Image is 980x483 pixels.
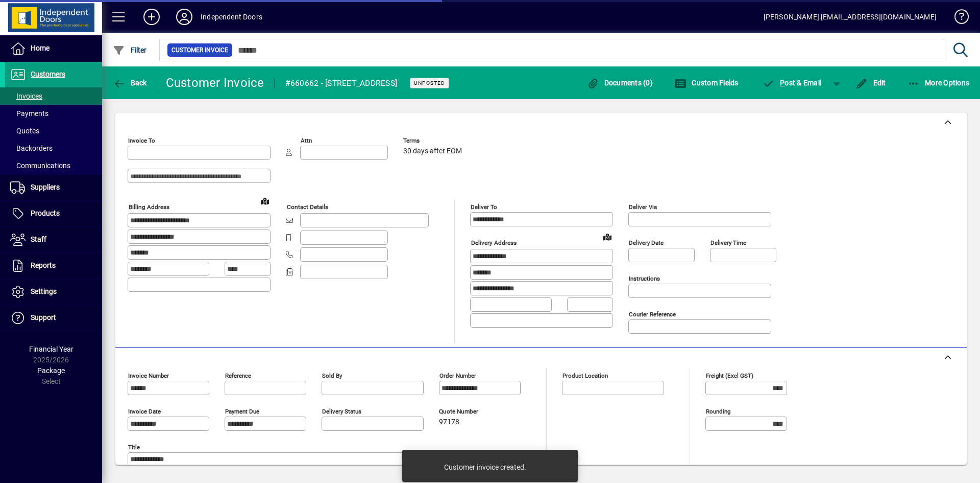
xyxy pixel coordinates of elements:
[166,75,264,91] div: Customer Invoice
[439,408,500,415] span: Quote number
[5,201,102,226] a: Products
[853,74,889,92] button: Edit
[31,287,57,295] span: Settings
[586,79,653,87] span: Documents (0)
[403,137,464,144] span: Terms
[584,74,655,92] button: Documents (0)
[257,193,273,209] a: View on map
[5,87,102,105] a: Invoices
[10,162,70,170] span: Communications
[102,74,158,92] app-page-header-button: Back
[599,228,616,245] a: View on map
[168,8,201,26] button: Profile
[764,9,937,25] div: [PERSON_NAME] [EMAIL_ADDRESS][DOMAIN_NAME]
[5,279,102,305] a: Settings
[706,372,753,379] mat-label: Freight (excl GST)
[629,203,657,211] mat-label: Deliver via
[674,79,739,87] span: Custom Fields
[905,74,972,92] button: More Options
[439,372,476,379] mat-label: Order number
[110,74,150,92] button: Back
[225,372,251,379] mat-label: Reference
[301,137,312,144] mat-label: Attn
[135,8,168,26] button: Add
[5,305,102,331] a: Support
[947,2,967,35] a: Knowledge Base
[110,41,150,59] button: Filter
[403,147,462,155] span: 30 days after EOM
[5,175,102,200] a: Suppliers
[562,372,608,379] mat-label: Product location
[444,462,526,472] div: Customer invoice created.
[5,227,102,252] a: Staff
[201,9,262,25] div: Independent Doors
[629,311,676,318] mat-label: Courier Reference
[10,144,53,152] span: Backorders
[31,44,50,52] span: Home
[5,36,102,61] a: Home
[672,74,741,92] button: Custom Fields
[710,239,746,246] mat-label: Delivery time
[5,105,102,122] a: Payments
[5,122,102,140] a: Quotes
[10,127,39,135] span: Quotes
[225,408,259,415] mat-label: Payment due
[31,235,46,243] span: Staff
[113,79,147,87] span: Back
[629,239,664,246] mat-label: Delivery date
[414,80,445,86] span: Unposted
[29,345,73,353] span: Financial Year
[128,372,169,379] mat-label: Invoice number
[37,366,65,375] span: Package
[31,70,65,78] span: Customers
[780,79,785,87] span: P
[629,275,660,282] mat-label: Instructions
[285,75,398,91] div: #660662 - [STREET_ADDRESS]
[855,79,886,87] span: Edit
[5,157,102,174] a: Communications
[322,372,342,379] mat-label: Sold by
[128,408,161,415] mat-label: Invoice date
[10,92,42,100] span: Invoices
[5,253,102,279] a: Reports
[439,418,459,426] span: 97178
[113,46,147,54] span: Filter
[908,79,970,87] span: More Options
[706,408,730,415] mat-label: Rounding
[5,140,102,157] a: Backorders
[31,209,60,217] span: Products
[322,408,361,415] mat-label: Delivery status
[171,45,228,55] span: Customer Invoice
[31,313,56,321] span: Support
[31,261,56,269] span: Reports
[128,444,140,451] mat-label: Title
[471,203,497,211] mat-label: Deliver To
[128,137,155,144] mat-label: Invoice To
[31,183,60,191] span: Suppliers
[763,79,822,87] span: ost & Email
[757,74,827,92] button: Post & Email
[10,109,48,118] span: Payments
